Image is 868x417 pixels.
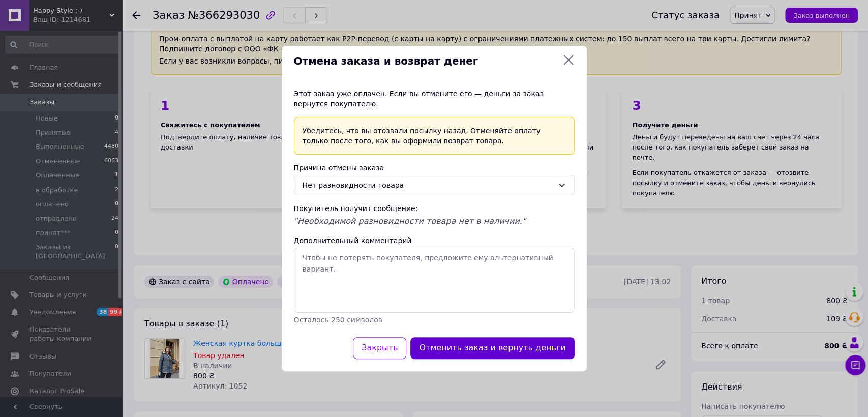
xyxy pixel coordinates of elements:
div: Убедитесь, что вы отозвали посылку назад. Отменяйте оплату только после того, как вы оформили воз... [294,117,575,155]
span: Осталось 250 символов [294,316,382,324]
div: Покупатель получит сообщение: [294,203,575,214]
div: Нет разновидности товара [303,180,554,191]
button: Закрыть [353,337,406,359]
span: "Необходимой разновидности товара нет в наличии." [294,216,526,226]
label: Дополнительный комментарий [294,236,412,245]
div: Причина отмены заказа [294,163,575,173]
span: Отмена заказа и возврат денег [294,54,558,69]
div: Этот заказ уже оплачен. Если вы отмените его — деньги за заказ вернутся покупателю. [294,88,575,109]
button: Отменить заказ и вернуть деньги [410,337,574,359]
